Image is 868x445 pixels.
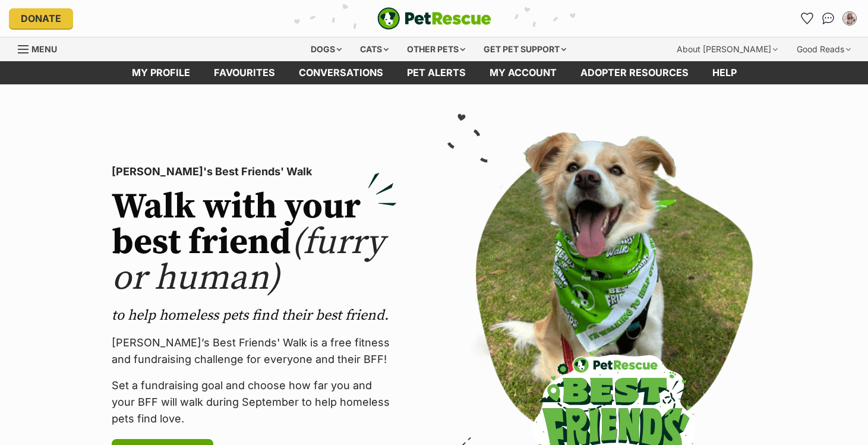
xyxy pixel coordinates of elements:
button: My account [840,9,859,28]
a: Menu [18,37,65,59]
div: Good Reads [788,37,859,61]
a: Help [700,61,749,84]
a: Pet alerts [395,61,478,84]
img: Sarah O'Donnell profile pic [844,12,856,24]
div: Cats [352,37,397,61]
div: Get pet support [475,37,575,61]
a: Adopter resources [569,61,700,84]
span: (furry or human) [112,220,384,301]
span: Menu [31,44,57,54]
a: My profile [120,61,202,84]
ul: Account quick links [797,9,859,28]
p: to help homeless pets find their best friend. [112,306,397,325]
img: logo-e224e6f780fb5917bec1dbf3a21bbac754714ae5b6737aabdf751b685950b380.svg [377,7,491,30]
p: [PERSON_NAME]'s Best Friends' Walk [112,163,397,180]
div: Other pets [399,37,474,61]
img: chat-41dd97257d64d25036548639549fe6c8038ab92f7586957e7f3b1b290dea8141.svg [822,12,835,24]
a: PetRescue [377,7,491,30]
p: Set a fundraising goal and choose how far you and your BFF will walk during September to help hom... [112,377,397,427]
a: Donate [9,8,73,29]
div: Dogs [302,37,350,61]
a: conversations [287,61,395,84]
div: About [PERSON_NAME] [668,37,786,61]
a: Favourites [202,61,287,84]
p: [PERSON_NAME]’s Best Friends' Walk is a free fitness and fundraising challenge for everyone and t... [112,334,397,368]
a: My account [478,61,569,84]
a: Conversations [819,9,838,28]
h2: Walk with your best friend [112,190,397,296]
a: Favourites [797,9,816,28]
